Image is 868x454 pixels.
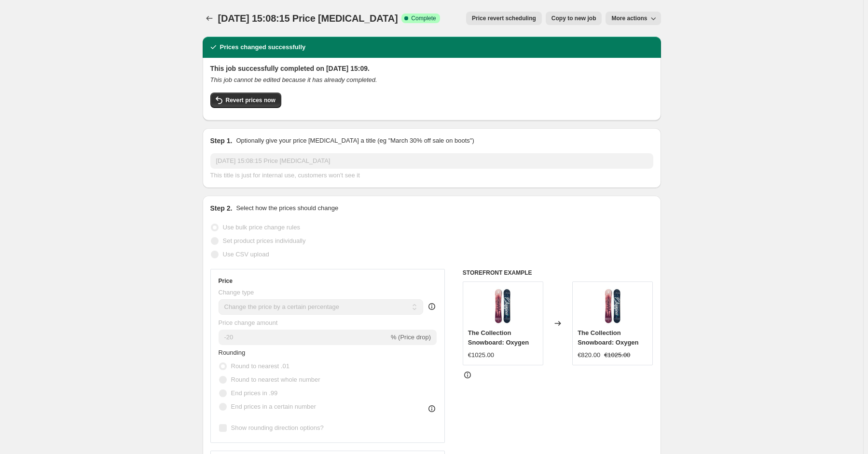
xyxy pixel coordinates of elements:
[219,319,278,326] span: Price change amount
[231,424,324,431] span: Show rounding direction options?
[468,329,529,346] span: The Collection Snowboard: Oxygen
[210,93,281,108] button: Revert prices now
[468,350,494,360] div: €1025.00
[578,350,600,360] div: €820.00
[210,76,377,83] i: This job cannot be edited because it has already completed.
[463,269,653,277] h6: STOREFRONT EXAMPLE
[210,172,360,179] span: This title is just for internal use, customers won't see it
[427,302,437,311] div: help
[236,203,338,213] p: Select how the prices should change
[604,350,630,360] strike: €1025.00
[236,136,474,146] p: Optionally give your price [MEDICAL_DATA] a title (eg "March 30% off sale on boots")
[578,329,638,346] span: The Collection Snowboard: Oxygen
[218,13,398,24] span: [DATE] 15:08:15 Price [MEDICAL_DATA]
[483,287,522,325] img: Main_d624f226-0a89-4fe1-b333-0d1548b43c06_80x.jpg
[472,14,536,22] span: Price revert scheduling
[210,153,653,169] input: 30% off holiday sale
[611,14,647,22] span: More actions
[210,64,653,73] h2: This job successfully completed on [DATE] 15:09.
[231,362,289,370] span: Round to nearest .01
[219,289,254,296] span: Change type
[223,251,269,258] span: Use CSV upload
[231,376,320,383] span: Round to nearest whole number
[219,349,246,356] span: Rounding
[223,224,300,231] span: Use bulk price change rules
[551,14,596,22] span: Copy to new job
[226,96,276,104] span: Revert prices now
[223,237,306,244] span: Set product prices individually
[231,403,316,410] span: End prices in a certain number
[220,42,306,52] h2: Prices changed successfully
[210,136,233,146] h2: Step 1.
[219,330,389,345] input: -15
[219,277,233,285] h3: Price
[466,12,542,25] button: Price revert scheduling
[210,203,233,213] h2: Step 2.
[606,12,661,25] button: More actions
[391,334,431,341] span: % (Price drop)
[546,12,602,25] button: Copy to new job
[231,389,278,397] span: End prices in .99
[411,14,436,22] span: Complete
[203,12,216,25] button: Price change jobs
[593,287,632,325] img: Main_d624f226-0a89-4fe1-b333-0d1548b43c06_80x.jpg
